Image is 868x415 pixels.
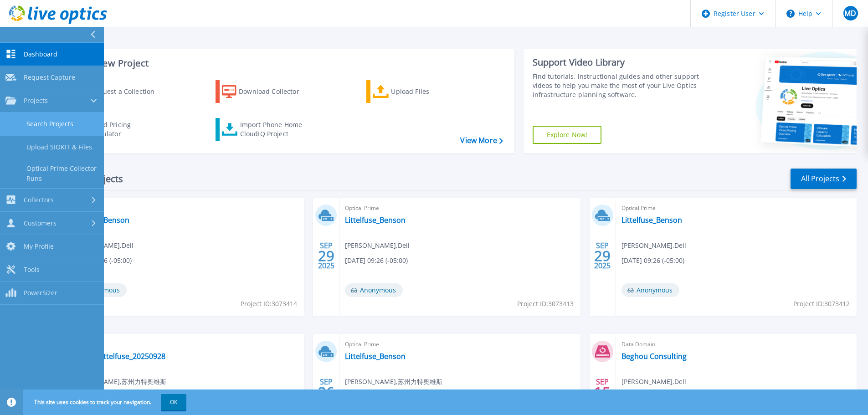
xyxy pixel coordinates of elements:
button: OK [161,394,186,410]
span: Project ID: 3073412 [793,299,850,309]
span: Anonymous [345,283,403,297]
span: Optical Prime [345,339,575,349]
span: Project ID: 3073413 [517,299,574,309]
span: Projects [24,97,48,105]
div: Cloud Pricing Calculator [89,120,162,138]
span: [PERSON_NAME] , Dell [621,377,686,387]
a: Littelfuse_Benson [345,352,406,361]
span: Dashboard [24,50,57,58]
div: SEP 2025 [318,375,335,409]
span: [PERSON_NAME] , 苏州力特奥维斯 [345,377,442,387]
span: 29 [318,252,334,260]
div: Download Collector [239,82,312,101]
a: Beghou Consulting [621,352,687,361]
span: [DATE] 09:26 (-05:00) [621,256,684,266]
div: SEP 2025 [318,239,335,272]
span: Customers [24,219,56,227]
span: [PERSON_NAME] , 苏州力特奥维斯 [69,377,166,387]
div: Request a Collection [91,82,164,101]
div: Import Phone Home CloudIQ Project [240,120,311,138]
span: [DATE] 09:26 (-05:00) [345,256,408,266]
span: Project ID: 3073414 [241,299,297,309]
a: Request a Collection [65,80,166,103]
a: Littelfuse_Benson [621,215,682,225]
span: This site uses cookies to track your navigation. [25,394,186,410]
span: [PERSON_NAME] , Dell [345,241,410,251]
span: 26 [318,388,334,396]
span: Optical Prime [69,203,298,213]
span: 15 [594,388,611,396]
a: Download Collector [216,80,317,103]
a: Explore Now! [533,126,602,144]
span: Anonymous [621,283,679,297]
h3: Start a New Project [65,58,503,68]
div: SEP 2025 [594,239,611,272]
a: Cloud Pricing Calculator [65,118,166,141]
a: Upload Files [366,80,468,103]
span: MD [844,10,856,17]
span: Collectors [24,196,54,204]
span: Data Domain [621,339,851,349]
span: 29 [594,252,611,260]
a: All Projects [791,169,857,189]
span: Optical Prime [345,203,575,213]
span: Request Capture [24,73,75,82]
a: Littelfuse_Benson [345,215,406,225]
span: My Profile [24,242,54,251]
span: Tools [24,266,40,274]
div: Support Video Library [533,56,703,68]
span: [PERSON_NAME] , Dell [621,241,686,251]
a: View More [460,136,503,145]
div: SEP 2025 [594,375,611,409]
a: Benson_Littelfuse_20250928 [69,352,165,361]
span: Optical Prime [69,339,298,349]
span: PowerSizer [24,289,57,297]
div: Upload Files [391,82,464,101]
div: Find tutorials, instructional guides and other support videos to help you make the most of your L... [533,72,703,99]
span: Optical Prime [621,203,851,213]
